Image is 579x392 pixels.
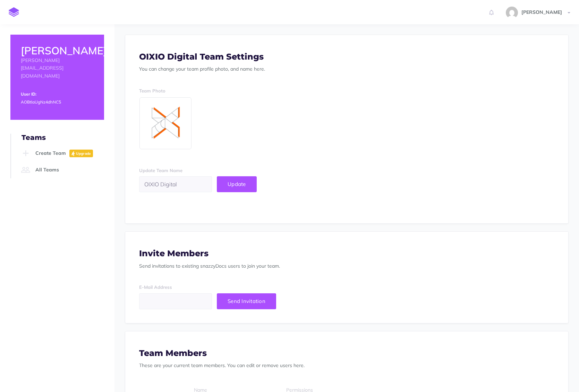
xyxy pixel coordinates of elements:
button: Send Invitation [217,293,276,309]
small: User ID: [21,91,36,97]
label: Update Team Name [139,167,182,174]
h2: [PERSON_NAME] [21,45,94,56]
h3: OIXIO Digital Team Settings [139,52,554,61]
a: All Teams [19,162,104,178]
p: These are your current team members. You can edit or remove users here. [139,362,554,369]
h3: Team Members [139,349,554,358]
label: E-Mail Address [139,284,172,291]
small: AOBtlaUgNz4dhNC5 [21,99,61,105]
p: [PERSON_NAME][EMAIL_ADDRESS][DOMAIN_NAME] [21,56,94,80]
img: 31ca6b76c58a41dfc3662d81e4fc32f0.jpg [506,7,518,19]
button: Update [217,176,257,192]
label: Team Photo [139,87,165,95]
span: Send Invitation [228,298,265,304]
h3: Invite Members [139,249,554,258]
p: Send invitations to existing snazzyDocs users to join your team. [139,262,554,270]
label: Change photo [139,97,192,150]
h4: Teams [22,134,104,141]
img: logo-mark.svg [9,7,19,17]
span: [PERSON_NAME] [518,9,565,15]
small: Upgrade [76,151,91,156]
p: You can change your team profile photo, and name here. [139,65,554,73]
a: Create Team Upgrade [19,145,104,162]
